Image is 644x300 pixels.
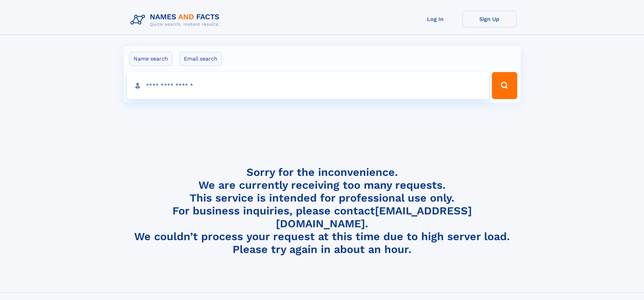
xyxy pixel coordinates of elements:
[276,204,472,230] a: [EMAIL_ADDRESS][DOMAIN_NAME]
[128,11,225,29] img: Logo Names and Facts
[128,166,517,256] h4: Sorry for the inconvenience. We are currently receiving too many requests. This service is intend...
[492,72,517,99] button: Search Button
[408,11,462,27] a: Log In
[127,72,489,99] input: search input
[462,11,517,27] a: Sign Up
[129,52,172,66] label: Name search
[180,52,222,66] label: Email search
